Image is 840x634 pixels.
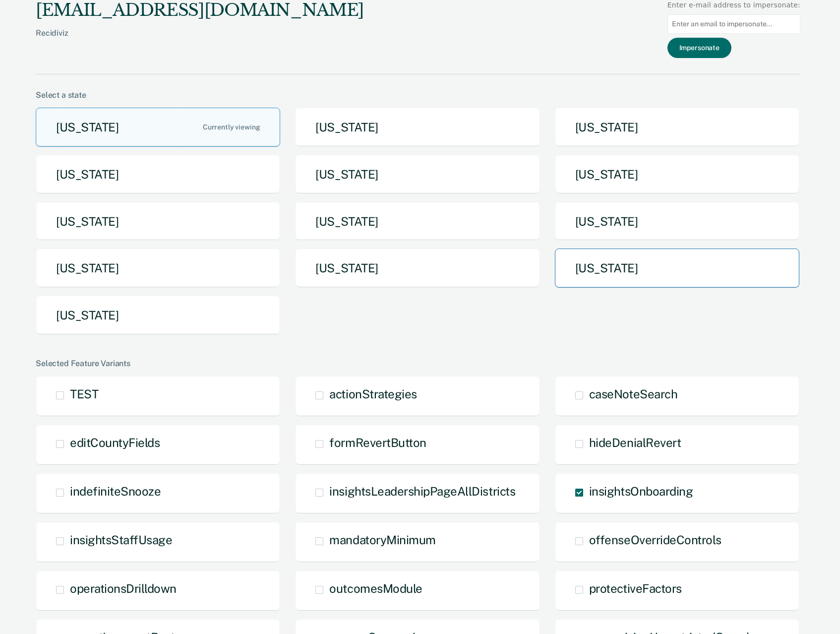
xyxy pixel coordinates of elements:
span: outcomesModule [329,581,422,595]
span: formRevertButton [329,436,426,449]
div: Selected Feature Variants [36,359,800,368]
span: offenseOverrideControls [589,533,721,547]
button: [US_STATE] [295,202,540,241]
span: insightsOnboarding [589,484,693,498]
button: [US_STATE] [555,202,799,241]
span: caseNoteSearch [589,387,677,401]
button: [US_STATE] [555,249,799,288]
span: TEST [70,387,98,401]
span: protectiveFactors [589,581,682,595]
span: indefiniteSnooze [70,484,161,498]
span: actionStrategies [329,387,417,401]
div: Recidiviz [36,28,364,54]
div: Select a state [36,90,800,100]
input: Enter an email to impersonate... [667,14,800,34]
button: [US_STATE] [36,108,280,147]
span: insightsStaffUsage [70,533,172,547]
button: Impersonate [667,38,731,58]
span: mandatoryMinimum [329,533,435,547]
span: operationsDrilldown [70,581,177,595]
span: insightsLeadershipPageAllDistricts [329,484,515,498]
button: [US_STATE] [36,155,280,194]
button: [US_STATE] [295,249,540,288]
button: [US_STATE] [36,202,280,241]
button: [US_STATE] [295,155,540,194]
button: [US_STATE] [36,296,280,335]
button: [US_STATE] [295,108,540,147]
span: hideDenialRevert [589,436,681,449]
button: [US_STATE] [36,249,280,288]
span: editCountyFields [70,436,160,449]
button: [US_STATE] [555,108,799,147]
button: [US_STATE] [555,155,799,194]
